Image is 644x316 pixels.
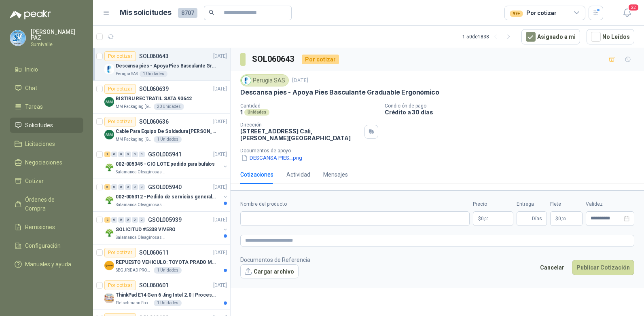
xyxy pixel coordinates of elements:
div: 1 Unidades [140,71,167,77]
p: 1 [240,109,243,116]
div: Por cotizar [104,248,136,257]
div: 1 - 50 de 1838 [462,30,515,43]
p: Crédito a 30 días [385,109,641,116]
a: Chat [10,80,83,96]
p: SOLICITUD #5338 VIVERO [116,226,176,234]
div: Por cotizar [104,84,136,94]
img: Company Logo [104,261,114,270]
p: [DATE] [213,53,227,60]
p: GSOL005939 [148,217,182,223]
a: Inicio [10,62,83,77]
p: [DATE] [213,249,227,257]
img: Company Logo [104,64,114,74]
button: Cargar archivo [240,264,299,279]
label: Flete [550,200,583,208]
p: [DATE] [213,151,227,158]
p: Descansa pies - Apoya Pies Basculante Graduable Ergonómico [240,88,439,97]
div: 0 [111,152,117,157]
span: ,00 [561,217,566,221]
p: [DATE] [213,118,227,126]
p: [DATE] [213,216,227,224]
h3: SOL060643 [252,53,295,65]
div: 1 [104,152,110,157]
span: Cotizar [25,177,44,185]
a: Negociaciones [10,155,83,170]
div: 0 [132,152,138,157]
p: SOL060601 [139,282,169,288]
span: Licitaciones [25,139,55,148]
img: Company Logo [242,76,251,85]
label: Nombre del producto [240,200,470,208]
p: [DATE] [213,85,227,93]
label: Entrega [517,200,547,208]
span: ,00 [484,217,489,221]
p: Descansa pies - Apoya Pies Basculante Graduable Ergonómico [116,62,216,70]
p: MM Packaging [GEOGRAPHIC_DATA] [116,136,152,143]
button: Cancelar [536,260,569,275]
label: Precio [473,200,513,208]
div: 0 [139,152,145,157]
img: Logo peakr [10,10,51,19]
div: 0 [125,152,131,157]
img: Company Logo [104,162,114,172]
span: Solicitudes [25,121,53,130]
p: 002-005345 - CIO LOTE pedido para bufalos [116,160,215,168]
p: Sumivalle [31,42,83,47]
div: Por cotizar [104,117,136,126]
span: Tareas [25,102,43,111]
img: Company Logo [104,195,114,205]
div: Por cotizar [104,280,136,290]
p: BISTIRU RECTRATIL SATA 93642 [116,95,192,103]
span: Remisiones [25,223,55,232]
h1: Mis solicitudes [120,7,172,19]
p: Salamanca Oleaginosas SAS [116,234,167,241]
span: search [209,10,214,15]
div: Unidades [244,109,269,116]
p: 002-005312 - Pedido de servicios generales CASA RO [116,193,216,201]
p: SEGURIDAD PROVISER LTDA [116,267,152,274]
p: Condición de pago [385,103,641,109]
a: Órdenes de Compra [10,192,83,216]
div: 0 [111,217,117,223]
p: SOL060643 [139,53,169,59]
div: 0 [132,217,138,223]
a: Tareas [10,99,83,114]
p: [DATE] [213,282,227,289]
div: 1 Unidades [154,267,182,274]
span: Configuración [25,241,61,250]
label: Validez [586,200,634,208]
p: REPUESTO VEHICULO: TOYOTA PRADO MODELO 2013, CILINDRAJE 2982 [116,259,216,266]
div: Actividad [286,170,310,179]
span: Órdenes de Compra [25,195,76,213]
span: 22 [628,4,639,11]
p: $ 0,00 [550,211,583,226]
span: Negociaciones [25,158,62,167]
a: Por cotizarSOL060611[DATE] Company LogoREPUESTO VEHICULO: TOYOTA PRADO MODELO 2013, CILINDRAJE 29... [93,244,230,277]
p: [DATE] [213,183,227,191]
a: 6 0 0 0 0 0 GSOL005940[DATE] Company Logo002-005312 - Pedido de servicios generales CASA ROSalama... [104,182,229,208]
p: Cantidad [240,103,378,109]
p: SOL060611 [139,250,169,255]
button: 22 [620,6,634,20]
div: Por cotizar [510,8,556,17]
p: SOL060639 [139,86,169,92]
span: Inicio [25,65,38,74]
div: Por cotizar [302,55,339,64]
button: DESCANSA PIES_.png [240,154,303,162]
div: 0 [139,184,145,190]
span: 8707 [178,8,197,18]
div: 0 [139,217,145,223]
div: 6 [104,184,110,190]
p: Salamanca Oleaginosas SAS [116,202,167,208]
p: SOL060636 [139,119,169,124]
p: Fleischmann Foods S.A. [116,300,152,306]
button: Publicar Cotización [572,260,634,275]
p: $0,00 [473,211,513,226]
p: Salamanca Oleaginosas SAS [116,169,167,175]
a: Manuales y ayuda [10,257,83,272]
p: [PERSON_NAME] PAZ [31,29,83,40]
img: Company Logo [104,97,114,107]
div: 0 [125,184,131,190]
div: 0 [132,184,138,190]
a: Configuración [10,238,83,253]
